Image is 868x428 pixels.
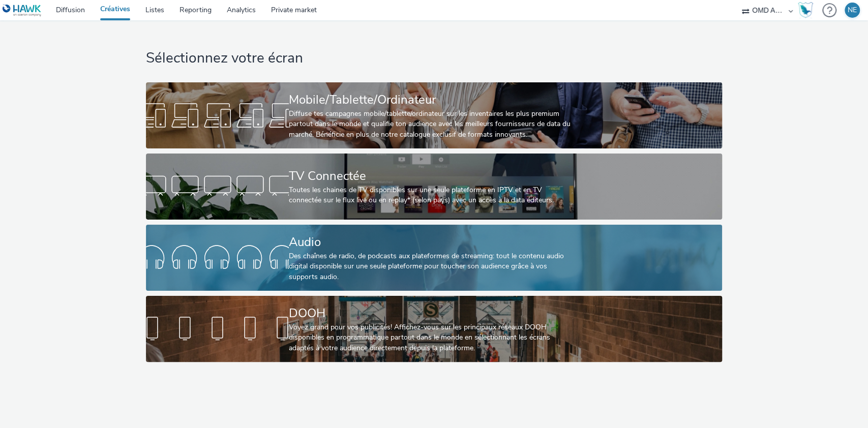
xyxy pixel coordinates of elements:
[289,251,575,282] div: Des chaînes de radio, de podcasts aux plateformes de streaming: tout le contenu audio digital dis...
[289,304,575,322] div: DOOH
[146,154,722,220] a: TV ConnectéeToutes les chaines de TV disponibles sur une seule plateforme en IPTV et en TV connec...
[146,49,722,68] h1: Sélectionnez votre écran
[848,3,857,18] div: NE
[289,109,575,140] div: Diffuse tes campagnes mobile/tablette/ordinateur sur les inventaires les plus premium partout dan...
[289,185,575,206] div: Toutes les chaines de TV disponibles sur une seule plateforme en IPTV et en TV connectée sur le f...
[146,225,722,291] a: AudioDes chaînes de radio, de podcasts aux plateformes de streaming: tout le contenu audio digita...
[289,233,575,251] div: Audio
[3,4,42,17] img: undefined Logo
[146,82,722,148] a: Mobile/Tablette/OrdinateurDiffuse tes campagnes mobile/tablette/ordinateur sur les inventaires le...
[798,2,813,18] img: Hawk Academy
[289,167,575,185] div: TV Connectée
[146,296,722,362] a: DOOHVoyez grand pour vos publicités! Affichez-vous sur les principaux réseaux DOOH disponibles en...
[289,322,575,353] div: Voyez grand pour vos publicités! Affichez-vous sur les principaux réseaux DOOH disponibles en pro...
[798,2,817,18] a: Hawk Academy
[289,91,575,109] div: Mobile/Tablette/Ordinateur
